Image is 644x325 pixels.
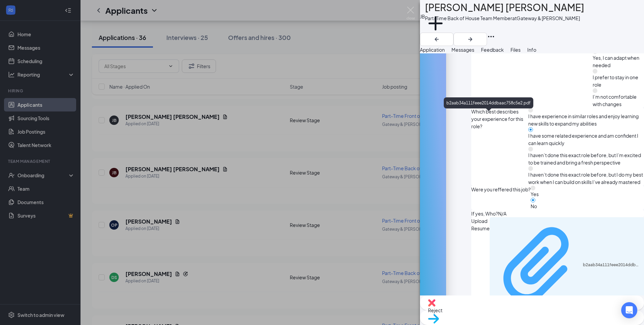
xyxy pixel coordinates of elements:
[621,302,637,318] div: Open Intercom Messenger
[527,47,536,53] span: Info
[494,220,640,311] a: Paperclipb2aab34a111feee2014ddbaac758c5e2.pdf
[471,30,593,108] span: Are you open to learning new skills, adapting to different tasks, and helping where needed?
[531,191,539,197] span: Yes
[420,33,453,46] button: ArrowLeftNew
[511,47,521,53] span: Files
[471,217,490,314] span: Upload Resume
[433,35,441,43] svg: ArrowLeftNew
[528,152,641,166] span: I haven’t done this exact role before, but I’m excited to be trained and bring a fresh perspective
[481,47,504,53] span: Feedback
[528,113,639,127] span: I have experience in similar roles and enjoy learning new skills to expand my abilities
[425,13,446,41] button: PlusAdd a tag
[471,186,531,210] span: Were you reffered this job?
[583,262,640,268] div: b2aab34a111feee2014ddbaac758c5e2.pdf
[471,108,528,186] span: Which best describes your experience for this role?
[528,172,643,185] span: I haven’t done this exact role before, but I do my best work when I can build on skills I’ve alre...
[487,33,495,41] svg: Ellipses
[471,210,498,217] span: If yes, Who?
[531,203,537,209] span: No
[425,15,584,21] div: Part-Time Back of House Team Member at Gateway & [PERSON_NAME]
[466,35,474,43] svg: ArrowRight
[593,74,638,88] span: I prefer to stay in one role
[425,13,446,34] svg: Plus
[593,94,637,107] span: I’m not comfortable with changes
[453,33,487,46] button: ArrowRight
[420,13,425,20] div: JB
[498,210,506,217] span: N/A
[444,97,533,108] div: b2aab34a111feee2014ddbaac758c5e2.pdf
[528,133,638,146] span: I have some related experience and am confident I can learn quickly
[494,220,583,310] svg: Paperclip
[593,55,639,68] span: Yes, I can adapt when needed
[420,47,445,53] span: Application
[428,307,442,313] span: Reject
[451,47,474,53] span: Messages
